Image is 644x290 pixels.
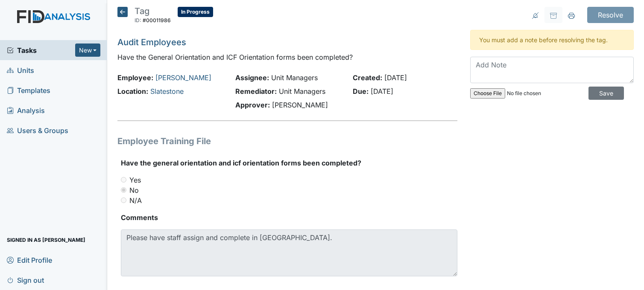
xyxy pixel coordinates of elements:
[587,7,634,23] input: Resolve
[470,30,634,50] div: You must add a note before resolving the tag.
[7,64,34,77] span: Units
[150,87,184,96] a: Slatestone
[7,84,50,97] span: Templates
[129,175,141,185] label: Yes
[7,45,75,55] a: Tasks
[117,87,148,96] strong: Location:
[121,177,126,183] input: Yes
[135,17,141,23] span: ID:
[272,101,328,109] span: [PERSON_NAME]
[117,37,186,47] a: Audit Employees
[7,233,85,246] span: Signed in as [PERSON_NAME]
[235,87,277,96] strong: Remediator:
[143,17,171,23] span: #00011986
[384,73,407,82] span: [DATE]
[7,273,44,287] span: Sign out
[117,73,153,82] strong: Employee:
[271,73,318,82] span: Unit Managers
[353,87,369,96] strong: Due:
[121,187,126,193] input: No
[135,6,149,16] span: Tag
[7,104,45,117] span: Analysis
[178,7,213,17] span: In Progress
[371,87,393,96] span: [DATE]
[7,124,68,137] span: Users & Groups
[121,229,457,276] textarea: Please have staff assign and complete in [GEOGRAPHIC_DATA].
[117,135,457,148] h1: Employee Training File
[353,73,382,82] strong: Created:
[117,52,457,62] p: Have the General Orientation and ICF Orientation forms been completed?
[279,87,325,96] span: Unit Managers
[7,253,52,267] span: Edit Profile
[121,197,126,203] input: N/A
[121,212,457,223] strong: Comments
[588,87,624,100] input: Save
[75,43,101,57] button: New
[129,185,139,195] label: No
[121,158,361,168] label: Have the general orientation and icf orientation forms been completed?
[155,73,211,82] a: [PERSON_NAME]
[235,73,269,82] strong: Assignee:
[235,101,270,109] strong: Approver:
[129,195,142,206] label: N/A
